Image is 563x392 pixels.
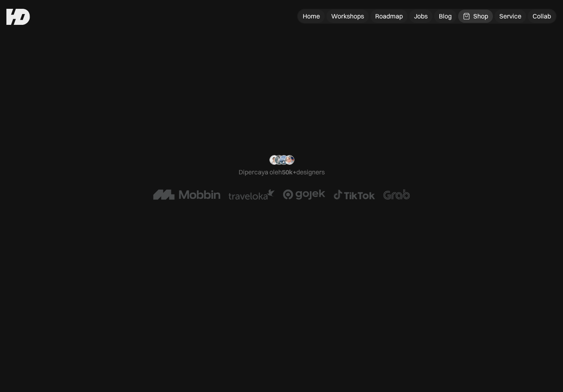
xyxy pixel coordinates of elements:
[473,12,488,20] div: Shop
[434,10,456,23] a: Blog
[239,168,325,176] div: Dipercaya oleh designers
[458,10,493,23] a: Shop
[303,12,320,20] div: Home
[414,12,428,20] div: Jobs
[528,10,556,23] a: Collab
[326,10,369,23] a: Workshops
[375,12,403,20] div: Roadmap
[331,12,364,20] div: Workshops
[298,10,325,23] a: Home
[282,168,296,176] span: 50k+
[370,10,408,23] a: Roadmap
[533,12,551,20] div: Collab
[409,10,432,23] a: Jobs
[495,10,526,23] a: Service
[499,12,521,20] div: Service
[439,12,452,20] div: Blog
